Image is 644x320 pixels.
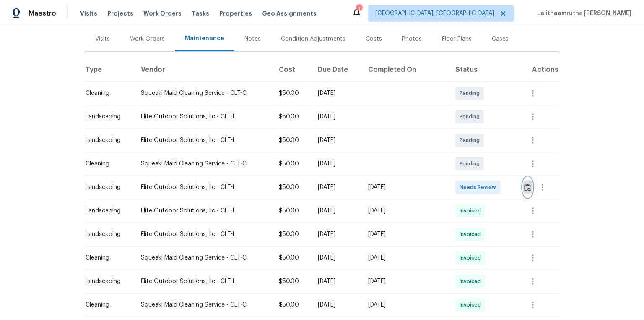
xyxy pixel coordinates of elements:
[192,10,209,16] span: Tasks
[368,230,441,239] div: [DATE]
[279,277,304,286] div: $50.00
[356,5,362,13] div: 1
[86,89,127,97] div: Cleaning
[279,183,304,191] div: $50.00
[130,35,165,43] div: Work Orders
[524,184,531,191] img: Review Icon
[460,160,483,168] span: Pending
[361,58,448,81] th: Completed On
[492,35,509,43] div: Cases
[143,9,182,18] span: Work Orders
[86,230,127,239] div: Landscaping
[368,183,441,191] div: [DATE]
[272,58,311,81] th: Cost
[86,254,127,262] div: Cleaning
[86,136,127,144] div: Landscaping
[460,207,484,215] span: Invoiced
[279,301,304,309] div: $50.00
[141,277,265,286] div: Elite Outdoor Solutions, llc - CLT-L
[318,160,355,168] div: [DATE]
[29,9,56,18] span: Maestro
[141,160,265,168] div: Squeaki Maid Cleaning Service - CLT-C
[402,35,422,43] div: Photos
[318,113,355,121] div: [DATE]
[311,58,362,81] th: Due Date
[141,136,265,144] div: Elite Outdoor Solutions, llc - CLT-L
[141,89,265,97] div: Squeaki Maid Cleaning Service - CLT-C
[366,35,382,43] div: Costs
[318,277,355,286] div: [DATE]
[279,89,304,97] div: $50.00
[523,177,532,197] button: Review Icon
[460,230,484,239] span: Invoiced
[460,89,483,97] span: Pending
[86,183,127,191] div: Landscaping
[279,207,304,215] div: $50.00
[141,301,265,309] div: Squeaki Maid Cleaning Service - CLT-C
[460,136,483,144] span: Pending
[368,207,441,215] div: [DATE]
[85,58,134,81] th: Type
[107,9,133,18] span: Projects
[534,9,631,18] span: Lalithaamrutha [PERSON_NAME]
[375,9,494,18] span: [GEOGRAPHIC_DATA], [GEOGRAPHIC_DATA]
[141,183,265,191] div: Elite Outdoor Solutions, llc - CLT-L
[318,207,355,215] div: [DATE]
[279,113,304,121] div: $50.00
[134,58,272,81] th: Vendor
[141,207,265,215] div: Elite Outdoor Solutions, llc - CLT-L
[86,277,127,286] div: Landscaping
[368,301,441,309] div: [DATE]
[86,160,127,168] div: Cleaning
[86,113,127,121] div: Landscaping
[185,34,224,43] div: Maintenance
[318,183,355,191] div: [DATE]
[279,230,304,239] div: $50.00
[442,35,472,43] div: Floor Plans
[460,113,483,121] span: Pending
[80,9,97,18] span: Visits
[279,160,304,168] div: $50.00
[460,254,484,262] span: Invoiced
[460,183,499,191] span: Needs Review
[279,254,304,262] div: $50.00
[318,89,355,97] div: [DATE]
[141,254,265,262] div: Squeaki Maid Cleaning Service - CLT-C
[95,35,110,43] div: Visits
[318,230,355,239] div: [DATE]
[368,277,441,286] div: [DATE]
[244,35,261,43] div: Notes
[449,58,516,81] th: Status
[516,58,559,81] th: Actions
[368,254,441,262] div: [DATE]
[318,136,355,144] div: [DATE]
[141,230,265,239] div: Elite Outdoor Solutions, llc - CLT-L
[460,301,484,309] span: Invoiced
[318,254,355,262] div: [DATE]
[281,35,345,43] div: Condition Adjustments
[86,301,127,309] div: Cleaning
[141,113,265,121] div: Elite Outdoor Solutions, llc - CLT-L
[86,207,127,215] div: Landscaping
[279,136,304,144] div: $50.00
[318,301,355,309] div: [DATE]
[460,277,484,286] span: Invoiced
[262,9,317,18] span: Geo Assignments
[219,9,252,18] span: Properties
